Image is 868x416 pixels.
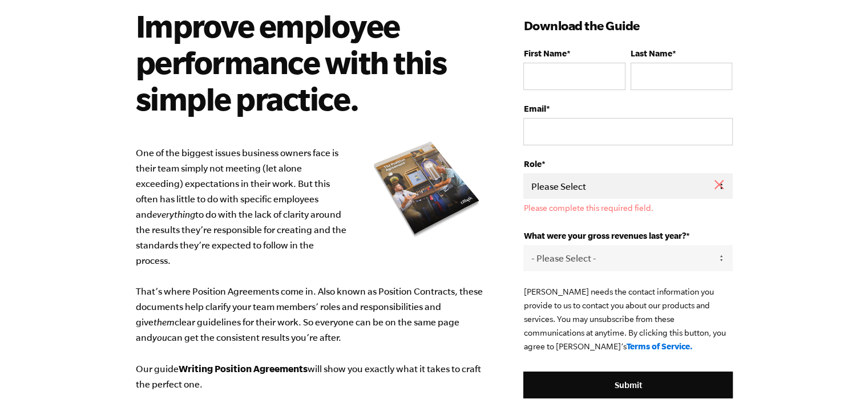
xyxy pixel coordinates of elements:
label: Please complete this required field. [523,203,732,213]
p: One of the biggest issues business owners face is their team simply not meeting (let alone exceed... [136,145,490,392]
h3: Download the Guide [523,17,732,35]
img: e-myth position contract position agreement guide [364,135,489,245]
input: Submit [523,372,732,399]
span: Last Name [631,48,672,58]
i: you [152,332,167,342]
b: Writing Position Agreements [179,363,308,374]
i: everything [152,209,195,219]
h2: Improve employee performance with this simple practice. [136,7,473,117]
span: Email [523,104,546,113]
i: them [154,317,175,327]
p: [PERSON_NAME] needs the contact information you provide to us to contact you about our products a... [523,285,732,353]
a: Terms of Service. [626,341,692,351]
span: First Name [523,48,566,58]
span: Role [523,159,541,169]
span: What were your gross revenues last year? [523,231,685,240]
iframe: Chat Widget [811,361,868,416]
